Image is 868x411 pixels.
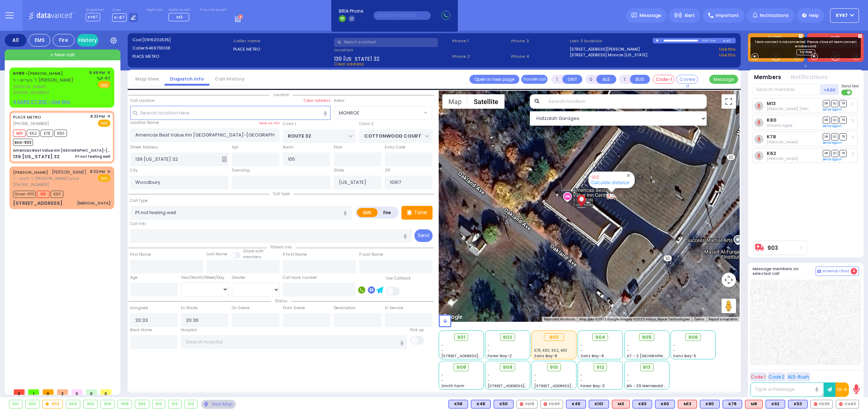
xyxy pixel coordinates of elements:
[448,400,468,408] div: BLS
[414,229,433,242] button: Send
[639,12,661,19] span: Message
[767,151,776,156] a: K62
[823,107,842,112] a: Send again
[488,372,490,378] span: -
[816,267,859,276] button: Internal Chat 4
[359,252,383,258] label: P Last Name
[13,169,48,175] a: [PERSON_NAME]
[14,389,25,395] span: 0
[233,46,332,52] label: PLACE METRO
[456,364,466,371] span: 908
[269,191,293,196] span: Call type
[101,82,108,88] u: EMS
[678,400,697,408] div: M13
[441,378,443,383] span: -
[702,36,708,45] div: 0:00
[612,400,630,408] div: ALS
[132,37,231,43] label: Cad:
[441,312,464,322] img: Google
[334,106,433,120] span: MONROE
[589,400,609,408] div: K101
[566,400,586,408] div: K49
[452,53,509,60] span: Phone 2
[130,305,148,311] label: Assigned
[723,400,742,408] div: K78
[748,36,804,41] label: KJ EMS...
[243,248,264,254] small: Share with
[488,348,490,353] span: -
[716,12,739,19] span: Important
[130,168,138,173] label: City
[767,123,792,128] span: Shlomo Appel
[414,209,427,216] p: Tone
[96,75,110,81] span: K-67
[232,144,238,150] label: Apt
[835,382,849,397] button: 10-4
[710,36,716,45] div: 0:49
[760,12,789,19] span: Notifications
[753,84,820,95] input: Search member
[839,402,843,406] img: red-radio-icon.svg
[98,174,110,182] span: EMS
[259,121,280,126] label: Save as POI
[767,134,776,139] a: K78
[580,372,583,378] span: -
[334,98,345,104] label: Areas
[612,400,630,408] div: M3
[334,38,438,47] input: Search a contact
[719,52,736,58] a: Use this
[580,383,605,389] span: Forest Bay-3
[719,46,736,52] a: Use this
[823,150,830,157] span: DR
[534,353,557,359] span: Sanz Bay-6
[633,400,652,408] div: BLS
[627,378,629,383] span: -
[627,383,667,389] span: BG - 29 Merriewold S.
[841,83,859,89] span: Send text
[107,70,110,76] span: ✕
[642,334,652,341] span: 905
[516,400,537,408] div: FD16
[534,372,536,378] span: -
[13,77,73,83] span: ר' בעריש - ר' [PERSON_NAME]
[441,383,464,389] span: Smith Farm
[13,90,49,95] span: [PHONE_NUMBER]
[270,92,293,98] span: Location
[627,342,629,348] span: -
[494,400,514,408] div: K50
[66,400,80,408] div: 904
[357,208,378,217] label: EMS
[271,298,291,304] span: Status
[132,53,231,60] label: PLACE METRO
[267,245,295,250] span: Patient info
[511,38,567,44] span: Phone 3
[831,150,838,157] span: SO
[57,389,68,395] span: 2
[13,200,63,207] div: [STREET_ADDRESS]
[26,400,39,408] div: 902
[534,383,603,389] span: [STREET_ADDRESS][PERSON_NAME]
[471,400,491,408] div: K48
[9,400,22,408] div: 901
[787,372,810,381] button: ALS-Rush
[468,94,505,109] button: Show satellite imagery
[118,400,132,408] div: 908
[441,353,510,359] span: [STREET_ADDRESS][PERSON_NAME]
[130,106,331,120] input: Search location here
[708,36,710,45] div: /
[77,34,98,47] a: History
[283,252,307,258] label: P First Name
[90,114,105,119] span: 8:33 PM
[627,348,629,353] span: -
[836,12,848,19] span: KY67
[809,12,819,19] span: Help
[54,130,67,137] span: K80
[243,254,261,260] span: members
[86,389,97,395] span: 0
[503,334,512,341] span: 902
[807,36,864,41] label: KJFD
[13,176,86,182] span: ר' לייבוש - ר' [PERSON_NAME] מעזעי
[767,245,778,251] a: 903
[830,8,859,23] button: KY67
[283,305,305,311] label: From Scene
